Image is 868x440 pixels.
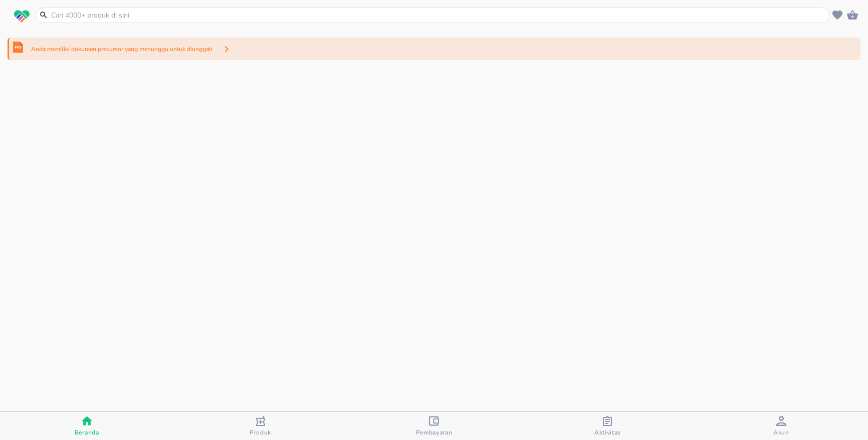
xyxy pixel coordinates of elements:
[416,428,453,436] span: Pembayaran
[173,412,347,440] button: Produk
[521,412,694,440] button: Aktivitas
[250,428,271,436] span: Produk
[773,428,789,436] span: Akun
[695,412,868,440] button: Akun
[347,412,521,440] button: Pembayaran
[31,45,212,54] p: Anda memiliki dokumen prekursor yang menunggu untuk diunggah
[50,10,827,21] input: Cari 4000+ produk di sini
[75,428,99,436] span: Beranda
[594,428,621,436] span: Aktivitas
[14,10,30,23] img: logo_swiperx_s.bd005f3b.svg
[13,42,23,53] img: prekursor-icon.04a7e01b.svg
